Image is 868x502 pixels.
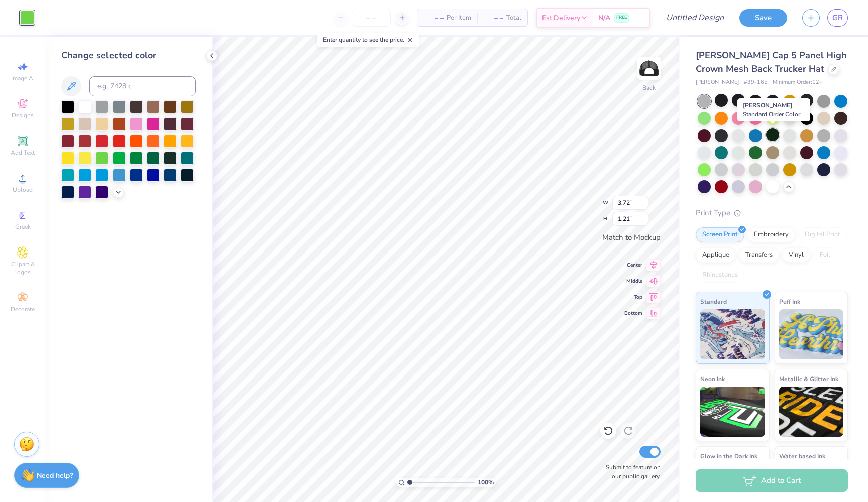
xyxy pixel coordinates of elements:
[696,207,848,219] div: Print Type
[739,9,787,27] button: Save
[542,13,580,23] span: Est. Delivery
[483,13,503,23] span: – –
[700,296,727,307] span: Standard
[478,478,494,487] span: 100 %
[779,373,838,384] span: Metallic & Glitter Ink
[61,49,196,62] div: Change selected color
[779,309,844,359] img: Puff Ink
[832,12,843,24] span: GR
[827,9,848,27] a: GR
[700,309,765,359] img: Standard
[696,78,739,87] span: [PERSON_NAME]
[624,278,642,285] span: Middle
[624,310,642,317] span: Bottom
[642,83,656,92] div: Back
[779,296,800,307] span: Puff Ink
[15,223,31,231] span: Greek
[447,13,471,23] span: Per Item
[779,387,844,437] img: Metallic & Glitter Ink
[11,149,35,157] span: Add Text
[737,98,810,121] div: [PERSON_NAME]
[798,227,847,242] div: Digital Print
[11,74,35,82] span: Image AI
[696,247,736,263] div: Applique
[616,14,627,21] span: FREE
[506,13,521,23] span: Total
[743,110,800,118] span: Standard Order Color
[700,387,765,437] img: Neon Ink
[779,451,825,461] span: Water based Ink
[739,247,779,263] div: Transfers
[744,78,768,87] span: # 39-165
[423,13,444,23] span: – –
[11,305,35,313] span: Decorate
[600,463,661,481] label: Submit to feature on our public gallery.
[700,373,725,384] span: Neon Ink
[37,471,73,480] strong: Need help?
[317,33,419,47] div: Enter quantity to see the price.
[747,227,795,242] div: Embroidery
[5,260,40,276] span: Clipart & logos
[813,247,837,263] div: Foil
[773,78,823,87] span: Minimum Order: 12 +
[639,58,659,78] img: Back
[696,268,744,283] div: Rhinestones
[13,186,33,194] span: Upload
[89,76,196,96] input: e.g. 7428 c
[700,451,757,461] span: Glow in the Dark Ink
[624,294,642,301] span: Top
[598,13,610,23] span: N/A
[352,9,391,27] input: – –
[782,247,810,263] div: Vinyl
[696,49,847,75] span: [PERSON_NAME] Cap 5 Panel High Crown Mesh Back Trucker Hat
[12,111,34,119] span: Designs
[624,262,642,269] span: Center
[658,8,732,28] input: Untitled Design
[696,227,744,242] div: Screen Print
